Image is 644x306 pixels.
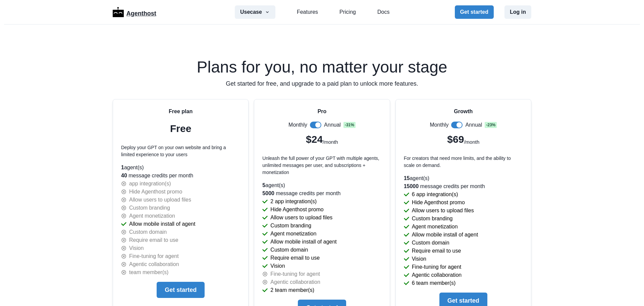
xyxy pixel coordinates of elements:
p: Hide Agenthost promo [412,199,465,207]
p: Monthly [288,121,307,129]
p: Vision [412,255,426,263]
a: Docs [377,8,389,16]
p: Custom branding [270,222,311,230]
p: Agenthost [126,6,156,18]
p: Allow mobile install of agent [270,238,336,246]
p: Monthly [430,121,448,129]
span: 5 [262,182,265,188]
p: Require email to use [412,247,461,255]
span: 15000 [404,183,419,189]
p: Agentic collaboration [412,271,462,279]
span: - 23 % [485,122,497,128]
p: Growth [454,107,473,116]
p: Free [170,121,191,136]
p: agent(s) [262,181,381,189]
span: 15 [404,175,410,181]
p: Hide Agenthost promo [270,206,323,214]
p: Vision [270,262,285,270]
p: $24 [306,132,323,147]
button: Get started [157,282,205,298]
span: 5000 [262,190,274,196]
p: Allow mobile install of agent [129,220,195,228]
p: message credits per month [262,189,381,198]
p: agent(s) [121,164,240,172]
p: Require email to use [129,236,178,244]
p: message credits per month [404,182,523,190]
p: $69 [447,132,464,147]
p: Agent monetization [129,212,175,220]
p: Pro [318,107,327,116]
button: Usecase [235,5,275,19]
span: - 31 % [343,122,356,128]
p: Custom branding [412,215,453,223]
button: Log in [504,5,531,19]
p: Free plan [169,107,193,116]
span: 1 [121,165,124,170]
p: 2 app integration(s) [270,198,317,206]
p: Allow users to upload files [270,214,332,222]
p: Custom branding [129,204,170,212]
h2: Plans for you, no matter your stage [113,59,531,75]
a: Features [297,8,318,16]
p: Agentic collaboration [129,260,179,268]
p: Get started for free, and upgrade to a paid plan to unlock more features. [113,79,531,88]
a: Pricing [339,8,356,16]
a: LogoAgenthost [113,6,156,18]
p: Require email to use [270,254,320,262]
p: Agent monetization [270,230,316,238]
p: Annual [324,121,341,129]
p: Custom domain [412,239,449,247]
p: Allow mobile install of agent [412,231,478,239]
p: message credits per month [121,172,240,180]
p: Allow users to upload files [412,207,474,215]
p: Vision [129,244,144,252]
p: Fine-tuning for agent [412,263,462,271]
p: Fine-tuning for agent [270,270,320,278]
p: Hide Agenthost promo [129,188,182,196]
p: /month [464,138,479,146]
p: Custom domain [270,246,308,254]
button: Get started [455,5,494,19]
p: app integration(s) [129,180,171,188]
p: team member(s) [129,268,168,276]
p: Unleash the full power of your GPT with multiple agents, unlimited messages per user, and subscri... [262,155,381,176]
p: /month [323,138,338,146]
p: agent(s) [404,174,523,182]
p: Annual [465,121,482,129]
p: 6 app integration(s) [412,190,458,199]
p: Agent monetization [412,223,458,231]
p: For creators that need more limits, and the ability to scale on demand. [404,155,523,169]
p: 6 team member(s) [412,279,456,287]
img: Logo [113,7,124,17]
span: 40 [121,173,127,178]
p: Custom domain [129,228,167,236]
p: Deploy your GPT on your own website and bring a limited experience to your users [121,144,240,158]
p: Fine-tuning for agent [129,252,179,260]
p: Allow users to upload files [129,196,191,204]
p: Agentic collaboration [270,278,320,286]
p: 2 team member(s) [270,286,314,294]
